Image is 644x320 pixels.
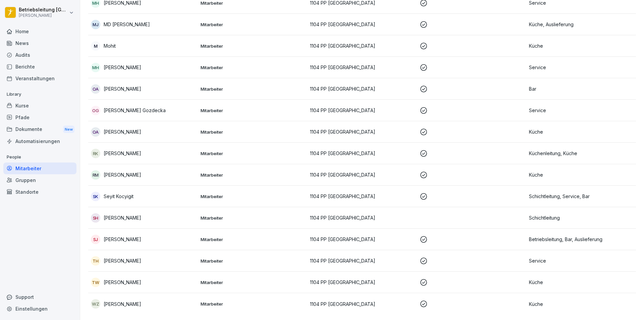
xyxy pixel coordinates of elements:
[201,86,305,92] p: Mitarbeiter
[310,21,414,28] p: 1104 PP [GEOGRAPHIC_DATA]
[310,301,414,308] p: 1104 PP [GEOGRAPHIC_DATA]
[201,301,305,307] p: Mitarbeiter
[310,279,414,286] p: 1104 PP [GEOGRAPHIC_DATA]
[201,43,305,49] p: Mitarbeiter
[91,278,100,287] div: TW
[3,89,76,100] p: Library
[91,41,100,51] div: M
[529,301,633,308] p: Küche
[201,172,305,178] p: Mitarbeiter
[529,171,633,178] p: Küche
[91,213,100,223] div: SH
[529,236,633,243] p: Betriebsleitung, Bar, Auslieferung
[3,291,76,303] div: Support
[310,85,414,92] p: 1104 PP [GEOGRAPHIC_DATA]
[91,106,100,115] div: OG
[19,7,68,13] p: Betriebsleitung [GEOGRAPHIC_DATA]
[91,20,100,29] div: MJ
[91,256,100,266] div: TH
[310,257,414,264] p: 1104 PP [GEOGRAPHIC_DATA]
[529,42,633,49] p: Küche
[104,257,141,264] p: [PERSON_NAME]
[104,236,141,243] p: [PERSON_NAME]
[91,149,100,158] div: RK
[201,193,305,199] p: Mitarbeiter
[201,279,305,285] p: Mitarbeiter
[529,107,633,114] p: Service
[310,42,414,49] p: 1104 PP [GEOGRAPHIC_DATA]
[104,214,141,221] p: [PERSON_NAME]
[3,135,76,147] a: Automatisierungen
[104,64,141,71] p: [PERSON_NAME]
[104,279,141,286] p: [PERSON_NAME]
[310,64,414,71] p: 1104 PP [GEOGRAPHIC_DATA]
[529,64,633,71] p: Service
[529,150,633,157] p: Küchenleitung, Küche
[91,170,100,180] div: RM
[91,235,100,244] div: SJ
[91,63,100,72] div: MH
[104,85,141,92] p: [PERSON_NAME]
[104,107,166,114] p: [PERSON_NAME] Gozdecka
[3,111,76,123] a: Pfade
[3,123,76,136] a: DokumenteNew
[201,150,305,156] p: Mitarbeiter
[3,26,76,37] a: Home
[529,214,633,221] p: Schichtleitung
[310,193,414,200] p: 1104 PP [GEOGRAPHIC_DATA]
[201,64,305,71] p: Mitarbeiter
[3,163,76,174] a: Mitarbeiter
[201,21,305,28] p: Mitarbeiter
[3,303,76,315] a: Einstellungen
[3,49,76,61] a: Audits
[3,61,76,73] a: Berichte
[529,279,633,286] p: Küche
[91,127,100,137] div: OA
[91,84,100,94] div: OA
[19,13,68,18] p: [PERSON_NAME]
[104,21,150,28] p: MD [PERSON_NAME]
[201,107,305,113] p: Mitarbeiter
[529,128,633,135] p: Küche
[310,107,414,114] p: 1104 PP [GEOGRAPHIC_DATA]
[3,152,76,163] p: People
[201,258,305,264] p: Mitarbeiter
[529,257,633,264] p: Service
[104,171,141,178] p: [PERSON_NAME]
[3,100,76,111] a: Kurse
[310,128,414,135] p: 1104 PP [GEOGRAPHIC_DATA]
[104,42,116,49] p: Mohit
[310,150,414,157] p: 1104 PP [GEOGRAPHIC_DATA]
[529,85,633,92] p: Bar
[3,73,76,84] a: Veranstaltungen
[104,150,141,157] p: [PERSON_NAME]
[3,174,76,186] a: Gruppen
[3,123,76,136] div: Dokumente
[104,193,133,200] p: Seyit Kocyigit
[91,299,100,309] div: WZ
[201,215,305,221] p: Mitarbeiter
[104,301,141,308] p: [PERSON_NAME]
[201,236,305,242] p: Mitarbeiter
[91,192,100,201] div: SK
[529,193,633,200] p: Schichtleitung, Service, Bar
[3,37,76,49] a: News
[104,128,141,135] p: [PERSON_NAME]
[310,214,414,221] p: 1104 PP [GEOGRAPHIC_DATA]
[3,186,76,198] a: Standorte
[63,126,74,133] div: New
[310,171,414,178] p: 1104 PP [GEOGRAPHIC_DATA]
[529,21,633,28] p: Küche, Auslieferung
